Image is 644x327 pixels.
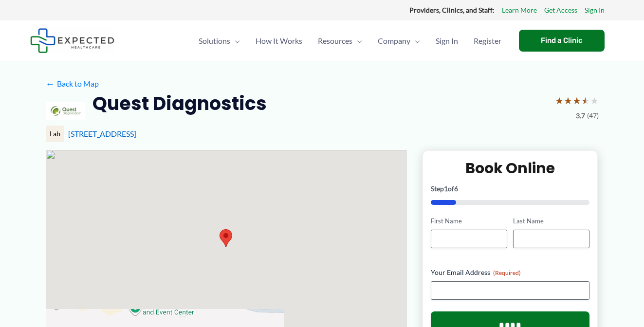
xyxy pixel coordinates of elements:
[436,24,458,58] span: Sign In
[191,24,248,58] a: SolutionsMenu Toggle
[444,184,448,193] span: 1
[513,217,589,226] label: Last Name
[410,24,420,58] span: Menu Toggle
[502,4,537,17] a: Learn More
[519,30,605,52] a: Find a Clinic
[555,91,564,109] span: ★
[191,24,509,58] nav: Primary Site Navigation
[581,91,590,109] span: ★
[431,159,590,178] h2: Book Online
[318,24,352,58] span: Resources
[256,24,302,58] span: How It Works
[576,109,585,122] span: 3.7
[572,91,581,109] span: ★
[431,217,507,226] label: First Name
[428,24,466,58] a: Sign In
[352,24,362,58] span: Menu Toggle
[590,91,599,109] span: ★
[564,91,572,109] span: ★
[248,24,310,58] a: How It Works
[409,6,495,14] strong: Providers, Clinics, and Staff:
[493,269,521,276] span: (Required)
[46,76,99,91] a: ←Back to Map
[585,4,605,17] a: Sign In
[544,4,577,17] a: Get Access
[310,24,370,58] a: ResourcesMenu Toggle
[68,129,136,138] a: [STREET_ADDRESS]
[30,28,114,53] img: Expected Healthcare Logo - side, dark font, small
[46,126,64,142] div: Lab
[431,268,590,277] label: Your Email Address
[378,24,410,58] span: Company
[370,24,428,58] a: CompanyMenu Toggle
[431,185,590,192] p: Step of
[474,24,501,58] span: Register
[92,91,267,115] h2: Quest Diagnostics
[466,24,509,58] a: Register
[454,184,458,193] span: 6
[230,24,240,58] span: Menu Toggle
[587,109,599,122] span: (47)
[46,79,55,88] span: ←
[199,24,230,58] span: Solutions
